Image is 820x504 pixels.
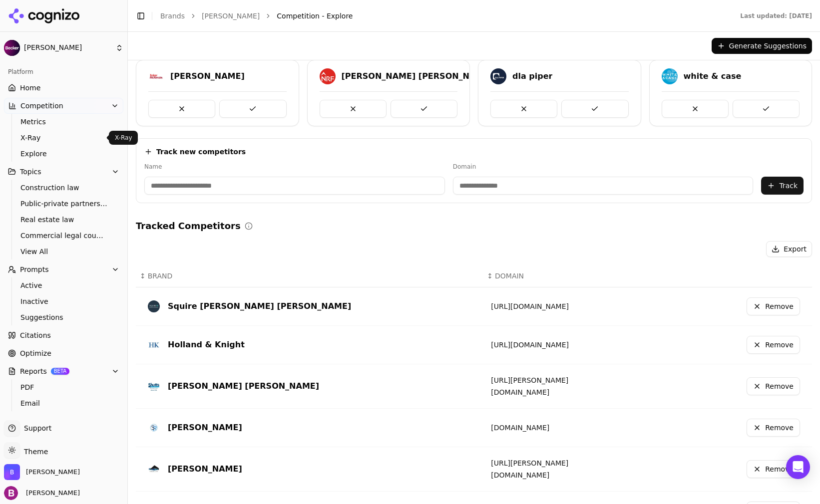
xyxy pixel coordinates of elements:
div: [PERSON_NAME] [PERSON_NAME] [342,70,493,82]
img: Becker [4,464,20,480]
div: [PERSON_NAME] [PERSON_NAME] [168,380,319,392]
span: Home [20,83,40,93]
span: Becker [26,468,80,477]
a: Commercial legal counsel [16,229,111,243]
a: Email [16,396,111,410]
div: Squire [PERSON_NAME] [PERSON_NAME] [168,300,351,312]
a: Suggestions [16,310,111,324]
a: X-Ray [16,131,111,145]
div: ↕BRAND [140,271,479,281]
a: [URL][PERSON_NAME][DOMAIN_NAME] [491,376,568,396]
span: Public-private partnerships [20,199,107,209]
span: Support [20,423,51,433]
span: Commercial legal counsel [20,231,107,241]
button: Remove [747,336,800,354]
button: Toolbox [4,413,123,429]
span: Competition - Explore [277,11,353,21]
button: Topics [4,164,123,180]
span: X-Ray [20,133,107,143]
span: View All [20,247,107,256]
div: Platform [4,64,123,80]
span: Suggestions [20,312,107,322]
img: squire patton boggs [148,300,160,312]
span: Prompts [20,264,49,274]
img: Holland & Knight [148,339,160,351]
h4: Track new competitors [156,147,246,157]
a: [URL][DOMAIN_NAME] [491,302,569,310]
img: baker mckenzie [148,68,164,84]
a: Metrics [16,115,111,129]
a: View All [16,245,111,258]
a: Brands [160,12,185,20]
div: Holland & Knight [168,339,245,351]
button: ReportsBETA [4,363,123,379]
button: Remove [747,377,800,395]
a: [PERSON_NAME] [202,11,260,21]
div: white & case [684,70,742,82]
img: Haber [148,463,160,475]
img: Shutts Bowen [148,380,160,392]
span: Inactive [20,296,107,306]
img: norton rose fulbright [320,68,336,84]
label: Name [144,163,445,171]
span: Citations [20,330,51,340]
a: Real estate law [16,213,111,227]
div: Last updated: [DATE] [740,12,812,20]
button: Remove [747,297,800,315]
a: Home [4,80,123,96]
img: Becker [4,40,20,56]
img: dla piper [490,68,506,84]
span: Email [20,398,107,408]
img: Becker [4,486,18,500]
th: DOMAIN [483,265,629,287]
h2: Tracked Competitors [136,219,241,233]
div: [PERSON_NAME] [170,70,245,82]
a: [DOMAIN_NAME] [491,424,549,432]
span: Topics [20,167,41,177]
button: Export [766,241,812,257]
button: Remove [747,460,800,478]
th: BRAND [136,265,483,287]
img: Siefried Rivera [148,422,160,434]
span: Explore [20,149,107,159]
nav: breadcrumb [160,11,720,21]
span: DOMAIN [495,271,524,281]
span: BETA [51,368,69,375]
span: Theme [20,448,48,456]
a: Construction law [16,181,111,195]
a: Public-private partnerships [16,197,111,211]
button: Remove [747,419,800,437]
a: PDF [16,380,111,394]
button: Generate Suggestions [712,38,812,54]
a: Optimize [4,345,123,361]
p: X-Ray [115,134,132,142]
div: Open Intercom Messenger [786,455,810,479]
span: [PERSON_NAME] [24,43,111,52]
a: Active [16,278,111,292]
div: [PERSON_NAME] [168,463,242,475]
div: dla piper [512,70,552,82]
button: Open organization switcher [4,464,80,480]
span: Reports [20,366,47,376]
span: [PERSON_NAME] [22,489,80,498]
label: Domain [453,163,754,171]
button: Prompts [4,261,123,277]
a: Citations [4,327,123,343]
span: Construction law [20,183,107,193]
span: Metrics [20,117,107,127]
button: Track [761,177,804,195]
div: ↕DOMAIN [487,271,625,281]
a: [URL][PERSON_NAME][DOMAIN_NAME] [491,459,568,479]
span: Competition [20,101,63,111]
span: Real estate law [20,215,107,225]
span: Active [20,280,107,290]
span: PDF [20,382,107,392]
img: white & case [662,68,678,84]
span: BRAND [148,271,173,281]
a: Inactive [16,294,111,308]
div: [PERSON_NAME] [168,422,242,434]
a: [URL][DOMAIN_NAME] [491,341,569,349]
button: Competition [4,98,123,114]
span: Optimize [20,348,51,358]
a: Explore [16,147,111,161]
